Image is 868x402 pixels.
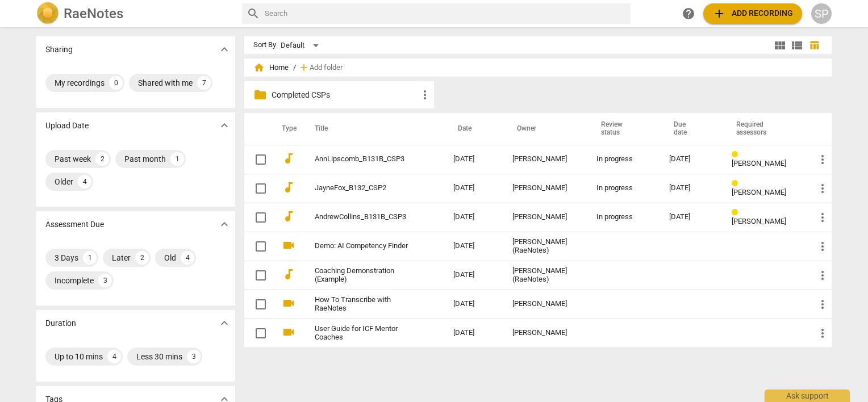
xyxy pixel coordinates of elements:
[282,325,295,339] span: videocam
[216,216,233,233] button: Show more
[587,113,660,145] th: Review status
[36,2,233,25] a: LogoRaeNotes
[816,326,829,340] span: more_vert
[512,155,578,164] div: [PERSON_NAME]
[218,119,231,132] span: expand_more
[732,217,786,225] span: [PERSON_NAME]
[218,217,231,231] span: expand_more
[816,298,829,311] span: more_vert
[669,213,713,221] div: [DATE]
[444,290,503,319] td: [DATE]
[98,274,112,287] div: 3
[55,153,91,165] div: Past week
[135,251,149,265] div: 2
[596,213,651,221] div: In progress
[282,210,295,223] span: audiotrack
[732,159,786,167] span: [PERSON_NAME]
[247,7,260,20] span: search
[596,155,651,164] div: In progress
[315,213,412,221] a: AndrewCollins_B131B_CSP3
[816,211,829,224] span: more_vert
[253,41,276,49] div: Sort By
[806,37,823,54] button: Table view
[790,39,804,52] span: view_list
[124,153,166,165] div: Past month
[45,317,76,329] p: Duration
[512,213,578,221] div: [PERSON_NAME]
[218,316,231,330] span: expand_more
[170,152,184,166] div: 1
[36,2,59,25] img: Logo
[282,267,295,281] span: audiotrack
[310,64,343,72] span: Add folder
[64,6,123,22] h2: RaeNotes
[216,117,233,134] button: Show more
[660,113,723,145] th: Due date
[816,182,829,195] span: more_vert
[138,77,193,89] div: Shared with me
[512,267,578,284] div: [PERSON_NAME] (RaeNotes)
[732,179,742,188] span: Review status: in progress
[112,252,131,263] div: Later
[732,188,786,196] span: [PERSON_NAME]
[55,176,73,187] div: Older
[181,251,194,265] div: 4
[197,76,211,90] div: 7
[773,39,787,52] span: view_module
[216,315,233,332] button: Show more
[444,203,503,232] td: [DATE]
[253,62,289,73] span: Home
[816,269,829,282] span: more_vert
[809,40,820,51] span: table_chart
[596,184,651,192] div: In progress
[512,329,578,337] div: [PERSON_NAME]
[512,184,578,192] div: [PERSON_NAME]
[95,152,109,166] div: 2
[282,296,295,310] span: videocam
[315,267,412,284] a: Coaching Demonstration (Example)
[293,64,296,72] span: /
[811,3,832,24] button: SP
[732,208,742,217] span: Review status: in progress
[216,41,233,58] button: Show more
[282,181,295,194] span: audiotrack
[703,3,802,24] button: Upload
[298,62,310,73] span: add
[816,240,829,253] span: more_vert
[315,242,412,250] a: Demo: AI Competency Finder
[83,251,97,265] div: 1
[136,351,182,362] div: Less 30 mins
[444,113,503,145] th: Date
[732,150,742,159] span: Review status: in progress
[444,261,503,290] td: [DATE]
[765,390,850,402] div: Ask support
[444,232,503,261] td: [DATE]
[512,238,578,255] div: [PERSON_NAME] (RaeNotes)
[315,325,412,342] a: User Guide for ICF Mentor Coaches
[444,319,503,347] td: [DATE]
[55,351,103,362] div: Up to 10 mins
[164,252,176,263] div: Old
[444,174,503,203] td: [DATE]
[669,184,713,192] div: [DATE]
[265,5,626,23] input: Search
[723,113,807,145] th: Required assessors
[315,155,412,164] a: AnnLipscomb_B131B_CSP3
[771,37,788,54] button: Tile view
[273,113,301,145] th: Type
[682,7,695,20] span: help
[315,184,412,192] a: JayneFox_B132_CSP2
[669,155,713,164] div: [DATE]
[218,43,231,56] span: expand_more
[418,88,432,102] span: more_vert
[444,145,503,174] td: [DATE]
[503,113,587,145] th: Owner
[187,350,201,363] div: 3
[281,36,323,55] div: Default
[253,88,267,102] span: folder
[788,37,806,54] button: List view
[253,62,265,73] span: home
[55,275,94,286] div: Incomplete
[282,238,295,252] span: videocam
